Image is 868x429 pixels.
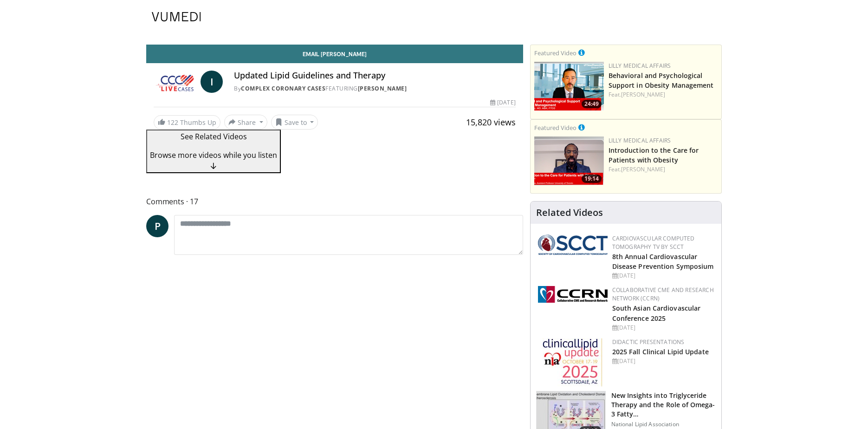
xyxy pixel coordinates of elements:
div: Feat. [609,91,718,99]
div: [DATE] [612,324,714,332]
img: ba3304f6-7838-4e41-9c0f-2e31ebde6754.png.150x105_q85_crop-smart_upscale.png [534,62,604,110]
a: 8th Annual Cardiovascular Disease Prevention Symposium [612,252,714,271]
a: [PERSON_NAME] [358,84,407,92]
div: [DATE] [490,98,515,107]
span: 19:14 [582,175,602,183]
img: acc2e291-ced4-4dd5-b17b-d06994da28f3.png.150x105_q85_crop-smart_upscale.png [534,136,604,185]
a: 19:14 [534,136,604,185]
h3: New Insights into Triglyceride Therapy and the Role of Omega-3 Fatty Acids in Reducing Cardiovasc... [611,391,716,419]
p: See Related Videos [150,131,277,142]
a: Email [PERSON_NAME] [146,45,523,63]
div: [DATE] [612,357,714,365]
button: See Related Videos Browse more videos while you listen [146,130,281,173]
span: 24:49 [582,100,602,108]
img: 51a70120-4f25-49cc-93a4-67582377e75f.png.150x105_q85_autocrop_double_scale_upscale_version-0.2.png [538,234,608,255]
button: Save to [271,115,318,130]
span: 15,820 views [466,117,516,128]
a: 24:49 [534,62,604,110]
a: Lilly Medical Affairs [609,62,671,70]
a: South Asian Cardiovascular Conference 2025 [612,304,701,322]
a: Cardiovascular Computed Tomography TV by SCCT [612,234,695,251]
img: Complex Coronary Cases [154,71,197,93]
a: Introduction to the Care for Patients with Obesity [609,146,699,164]
img: d65bce67-f81a-47c5-b47d-7b8806b59ca8.jpg.150x105_q85_autocrop_double_scale_upscale_version-0.2.jpg [543,338,602,387]
a: Collaborative CME and Research Network (CCRN) [612,286,714,302]
a: 122 Thumbs Up [154,115,220,130]
a: Complex Coronary Cases [241,84,325,92]
h4: Updated Lipid Guidelines and Therapy [234,71,515,81]
a: This is paid for by Lilly Medical Affairs [578,122,585,132]
p: National Lipid Association [611,421,716,428]
a: P [146,215,168,237]
h4: Related Videos [536,207,603,218]
span: 122 [167,118,178,127]
a: [PERSON_NAME] [621,91,665,98]
div: By FEATURING [234,84,515,93]
span: Browse more videos while you listen [150,150,277,160]
a: Behavioral and Psychological Support in Obesity Management [609,71,714,90]
a: This is paid for by Lilly Medical Affairs [578,47,585,58]
small: Featured Video [534,123,577,132]
a: Lilly Medical Affairs [609,136,671,144]
button: Share [224,115,267,130]
a: [PERSON_NAME] [621,165,665,173]
span: Comments 17 [146,195,523,208]
div: [DATE] [612,272,714,280]
a: 2025 Fall Clinical Lipid Update [612,347,709,356]
div: Didactic Presentations [612,338,714,346]
img: a04ee3ba-8487-4636-b0fb-5e8d268f3737.png.150x105_q85_autocrop_double_scale_upscale_version-0.2.png [538,286,608,303]
a: I [201,71,223,93]
small: Featured Video [534,49,577,57]
img: VuMedi Logo [152,12,201,21]
div: Feat. [609,165,718,174]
